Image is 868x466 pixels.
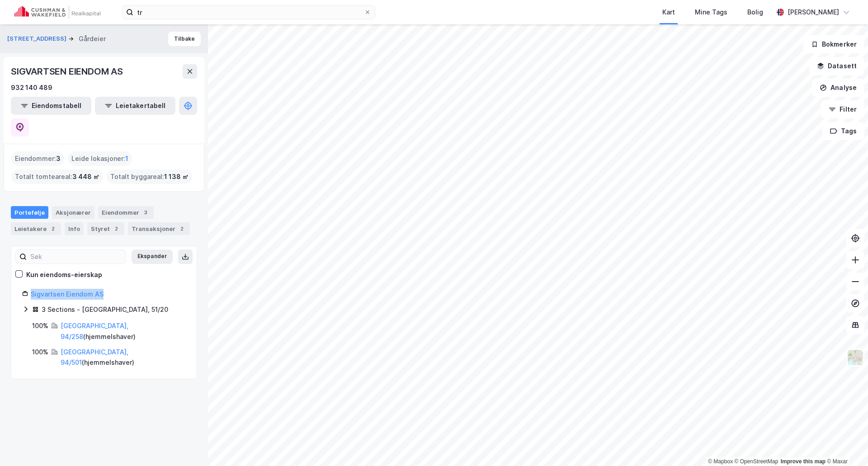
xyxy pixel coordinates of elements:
div: Eiendommer [98,206,154,219]
input: Søk [27,250,126,264]
div: Leide lokasjoner : [68,151,132,166]
button: Bokmerker [803,35,864,53]
a: OpenStreetMap [735,458,778,465]
button: Filter [821,100,864,118]
div: 932 140 489 [11,82,52,93]
button: Eiendomstabell [11,97,91,115]
img: cushman-wakefield-realkapital-logo.202ea83816669bd177139c58696a8fa1.svg [14,6,100,19]
div: Totalt byggareal : [107,169,192,184]
div: 2 [112,224,121,233]
div: Eiendommer : [11,151,64,166]
div: Info [65,222,84,235]
a: [GEOGRAPHIC_DATA], 94/501 [61,348,128,367]
span: 1 [125,153,128,164]
div: Transaksjoner [128,222,190,235]
button: Analyse [812,79,864,97]
div: 2 [48,224,57,233]
button: [STREET_ADDRESS] [7,34,68,43]
input: Søk på adresse, matrikkel, gårdeiere, leietakere eller personer [133,5,364,19]
a: Mapbox [708,458,733,465]
div: Bolig [747,7,763,18]
button: Tags [822,122,864,140]
div: 3 [141,208,150,217]
span: 1 138 ㎡ [164,171,189,182]
div: ( hjemmelshaver ) [61,347,186,368]
div: Kontrollprogram for chat [823,423,868,466]
div: 3 Sections - [GEOGRAPHIC_DATA], 51/20 [42,304,168,315]
button: Ekspander [132,249,173,264]
div: Aksjonærer [52,206,94,219]
div: 100% [32,347,48,358]
div: Totalt tomteareal : [11,169,103,184]
div: Leietakere [11,222,61,235]
button: Leietakertabell [95,97,175,115]
div: Kun eiendoms-eierskap [26,269,102,280]
div: 2 [177,224,186,233]
div: ( hjemmelshaver ) [61,320,186,342]
a: Sigvartsen Eiendom AS [31,290,104,298]
div: Styret [87,222,124,235]
div: 100% [32,320,48,331]
div: Kart [662,7,675,18]
span: 3 448 ㎡ [72,171,99,182]
iframe: Chat Widget [823,423,868,466]
button: Datasett [809,57,864,75]
div: Portefølje [11,206,48,219]
button: Tilbake [168,32,201,46]
span: 3 [56,153,61,164]
div: SIGVARTSEN EIENDOM AS [11,64,125,79]
a: [GEOGRAPHIC_DATA], 94/258 [61,322,128,340]
div: Mine Tags [695,7,727,18]
div: Gårdeier [79,33,106,44]
a: Improve this map [781,458,826,465]
img: Z [847,349,864,366]
div: [PERSON_NAME] [788,7,839,18]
